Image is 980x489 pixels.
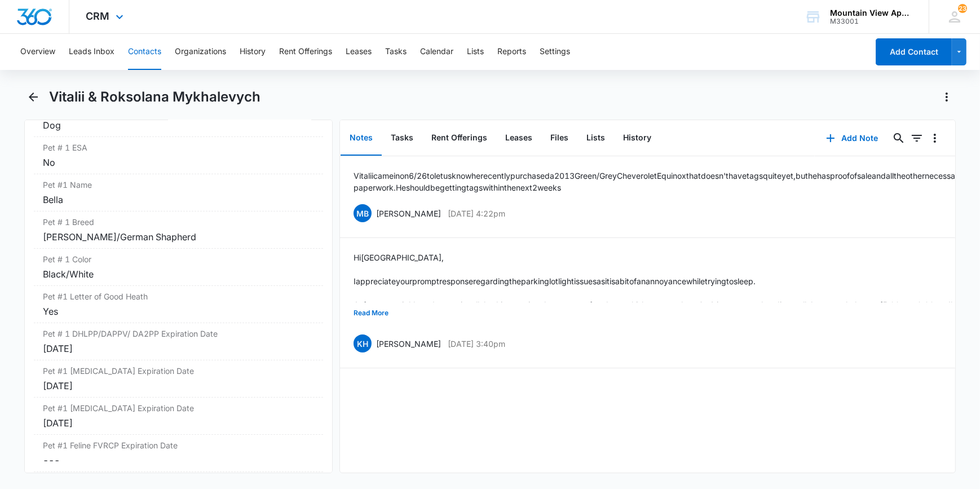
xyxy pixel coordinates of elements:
[448,338,505,350] p: [DATE] 3:40pm
[830,17,912,25] div: account id
[43,216,314,228] label: Pet # 1 Breed
[876,38,952,65] button: Add Contact
[540,34,570,70] button: Settings
[354,204,372,222] span: MB
[34,212,323,249] div: Pet # 1 Breed[PERSON_NAME]/German Shapherd
[420,34,453,70] button: Calendar
[34,323,323,360] div: Pet # 1 DHLPP/DAPPV/ DA2PP Expiration Date[DATE]
[496,121,541,156] button: Leases
[577,121,614,156] button: Lists
[43,230,314,244] div: [PERSON_NAME]/German Shapherd
[49,89,261,105] h1: Vitalii & Roksolana Mykhalevych
[43,328,314,340] label: Pet # 1 DHLPP/DAPPV/ DA2PP Expiration Date
[43,193,314,206] div: Bella
[43,290,314,302] label: Pet #1 Letter of Good Heath
[43,342,314,355] div: [DATE]
[467,34,484,70] button: Lists
[240,34,266,70] button: History
[43,267,314,281] div: Black/White
[938,88,956,106] button: Actions
[43,402,314,414] label: Pet #1 [MEDICAL_DATA] Expiration Date
[175,34,226,70] button: Organizations
[43,118,314,132] div: Dog
[354,334,372,353] span: KH
[497,34,526,70] button: Reports
[341,121,382,156] button: Notes
[128,34,161,70] button: Contacts
[890,129,908,147] button: Search...
[346,34,372,70] button: Leases
[830,8,912,17] div: account name
[422,121,496,156] button: Rent Offerings
[279,34,332,70] button: Rent Offerings
[43,416,314,430] div: [DATE]
[69,34,114,70] button: Leads Inbox
[34,137,323,174] div: Pet # 1 ESANo
[34,174,323,212] div: Pet #1 NameBella
[376,208,441,219] p: [PERSON_NAME]
[958,4,967,13] div: notifications count
[815,125,890,152] button: Add Note
[926,129,944,147] button: Overflow Menu
[541,121,577,156] button: Files
[34,249,323,286] div: Pet # 1 ColorBlack/White
[86,10,110,22] span: CRM
[43,253,314,265] label: Pet # 1 Color
[354,170,965,193] p: Vitalii came in on 6/26 to let us know he recently purchased a 2013 Green/Grey Cheverolet Equinox...
[908,129,926,147] button: Filters
[20,34,55,70] button: Overview
[34,360,323,398] div: Pet #1 [MEDICAL_DATA] Expiration Date[DATE]
[43,453,314,467] dd: ---
[34,435,323,472] div: Pet #1 Feline FVRCP Expiration Date---
[43,179,314,191] label: Pet #1 Name
[43,156,314,169] div: No
[43,365,314,377] label: Pet #1 [MEDICAL_DATA] Expiration Date
[382,121,422,156] button: Tasks
[43,142,314,153] label: Pet # 1 ESA
[34,286,323,323] div: Pet #1 Letter of Good HeathYes
[448,208,505,219] p: [DATE] 4:22pm
[43,379,314,393] div: [DATE]
[43,305,314,318] div: Yes
[34,398,323,435] div: Pet #1 [MEDICAL_DATA] Expiration Date[DATE]
[354,302,389,324] button: Read More
[376,338,441,350] p: [PERSON_NAME]
[614,121,660,156] button: History
[958,4,967,13] span: 23
[43,439,314,451] label: Pet #1 Feline FVRCP Expiration Date
[24,88,42,106] button: Back
[385,34,407,70] button: Tasks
